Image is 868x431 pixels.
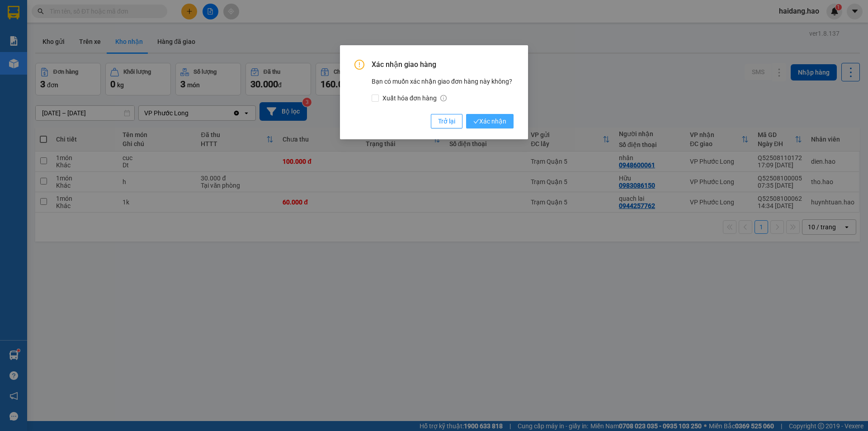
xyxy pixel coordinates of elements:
[466,114,514,128] button: checkXác nhận
[379,93,450,103] span: Xuất hóa đơn hàng
[372,60,514,70] span: Xác nhận giao hàng
[438,116,455,126] span: Trở lại
[354,60,364,70] span: exclamation-circle
[431,114,462,128] button: Trở lại
[372,76,514,103] div: Bạn có muốn xác nhận giao đơn hàng này không?
[440,95,447,101] span: info-circle
[473,116,506,126] span: Xác nhận
[473,118,479,124] span: check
